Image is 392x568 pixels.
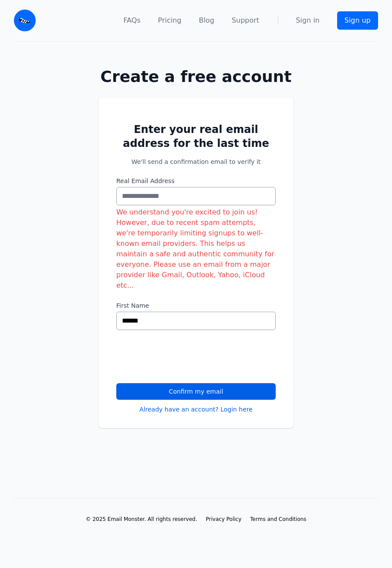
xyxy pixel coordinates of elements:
img: Email Monster [14,10,36,31]
a: Terms and Conditions [250,516,306,523]
li: © 2025 Email Monster. All rights reserved. [86,516,197,523]
div: We understand you're excited to join us! However, due to recent spam attempts, we're temporarily ... [116,207,276,291]
p: We'll send a confirmation email to verify it [116,157,276,166]
label: First Name [116,301,276,310]
a: Already have an account? Login here [139,405,253,414]
h2: Enter your real email address for the last time [116,122,276,150]
a: Pricing [158,15,182,26]
a: FAQs [123,15,140,26]
button: Confirm my email [116,383,276,400]
h1: Create a free account [71,70,321,84]
a: Sign in [296,15,320,26]
label: Real Email Address [116,177,276,185]
a: Blog [199,15,214,26]
span: Privacy Policy [206,516,242,522]
a: Support [232,15,259,26]
a: Privacy Policy [206,516,242,523]
a: Sign up [337,11,378,30]
iframe: reCAPTCHA [116,340,249,374]
span: Terms and Conditions [250,516,306,522]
